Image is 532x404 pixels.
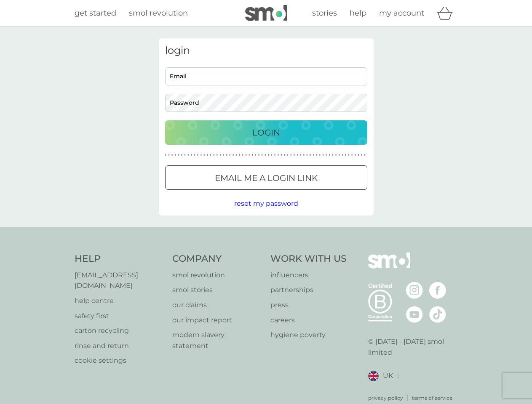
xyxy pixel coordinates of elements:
[350,8,366,18] span: help
[75,325,164,336] a: carton recycling
[75,8,116,18] span: get started
[197,153,199,157] p: ●
[265,153,266,157] p: ●
[172,252,262,266] h4: Company
[172,315,262,326] a: our impact report
[239,153,241,157] p: ●
[361,153,363,157] p: ●
[312,8,337,18] span: stories
[75,7,116,19] a: get started
[213,153,215,157] p: ●
[200,153,202,157] p: ●
[297,153,298,157] p: ●
[75,311,164,322] a: safety first
[75,355,164,366] a: cookie settings
[249,153,250,157] p: ●
[281,153,282,157] p: ●
[437,5,458,21] div: basket
[368,336,458,358] p: © [DATE] - [DATE] smol limited
[255,153,257,157] p: ●
[245,5,287,21] img: smol
[368,394,403,402] a: privacy policy
[338,153,340,157] p: ●
[178,153,179,157] p: ●
[290,153,292,157] p: ●
[429,282,446,299] img: visit the smol Facebook page
[364,153,366,157] p: ●
[329,153,330,157] p: ●
[171,153,173,157] p: ●
[172,330,262,351] a: modern slavery statement
[274,153,276,157] p: ●
[215,171,318,185] p: Email me a login link
[345,153,347,157] p: ●
[406,282,423,299] img: visit the smol Instagram page
[270,330,347,340] p: hygiene poverty
[172,270,262,281] a: smol revolution
[251,153,253,157] p: ●
[242,153,244,157] p: ●
[335,153,337,157] p: ●
[310,153,311,157] p: ●
[368,371,379,381] img: UK flag
[252,126,280,139] p: Login
[245,153,247,157] p: ●
[226,153,227,157] p: ●
[268,153,270,157] p: ●
[165,165,367,190] button: Email me a login link
[172,284,262,295] a: smol stories
[397,374,400,378] img: select a new location
[316,153,318,157] p: ●
[187,153,189,157] p: ●
[270,300,347,311] a: press
[234,198,298,209] button: reset my password
[306,153,308,157] p: ●
[172,300,262,311] a: our claims
[223,153,225,157] p: ●
[191,153,192,157] p: ●
[75,295,164,306] a: help centre
[75,340,164,351] a: rinse and return
[229,153,231,157] p: ●
[235,153,237,157] p: ●
[168,153,170,157] p: ●
[165,153,167,157] p: ●
[277,153,279,157] p: ●
[284,153,286,157] p: ●
[181,153,183,157] p: ●
[184,153,186,157] p: ●
[261,153,263,157] p: ●
[271,153,273,157] p: ●
[210,153,211,157] p: ●
[129,8,188,18] span: smol revolution
[270,315,347,326] a: careers
[379,8,424,18] span: my account
[332,153,334,157] p: ●
[270,284,347,295] a: partnerships
[351,153,353,157] p: ●
[412,394,452,402] p: terms of service
[174,153,176,157] p: ●
[406,306,423,323] img: visit the smol Youtube page
[270,270,347,281] a: influencers
[294,153,295,157] p: ●
[348,153,350,157] p: ●
[354,153,356,157] p: ●
[313,153,314,157] p: ●
[203,153,205,157] p: ●
[165,45,367,57] h3: login
[194,153,195,157] p: ●
[368,252,410,281] img: smol
[326,153,327,157] p: ●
